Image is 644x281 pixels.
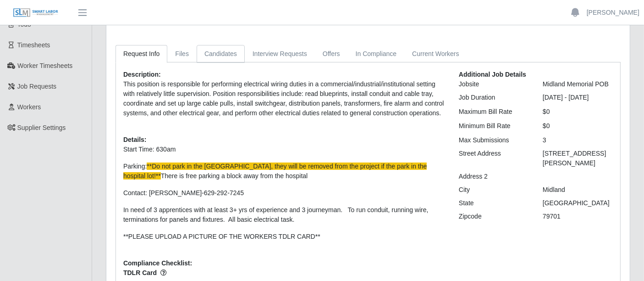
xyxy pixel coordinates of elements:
div: Zipcode [452,212,536,221]
div: Job Duration [452,93,536,102]
a: Offers [315,45,348,63]
div: [STREET_ADDRESS][PERSON_NAME] [536,149,620,168]
p: Parking: There is free parking a block away from the hospital [123,162,445,181]
span: Job Requests [17,83,57,90]
a: Request Info [116,45,167,63]
div: Midland Memorial POB [536,79,620,89]
a: Interview Requests [245,45,315,63]
div: Minimum Bill Rate [452,121,536,131]
div: Maximum Bill Rate [452,107,536,117]
div: 3 [536,135,620,145]
p: This position is responsible for performing electrical wiring duties in a commercial/industrial/i... [123,79,445,118]
b: Compliance Checklist: [123,259,192,267]
span: **Do not park in the [GEOGRAPHIC_DATA], they will be removed from the project if the park in the ... [123,163,427,180]
b: Additional Job Details [459,71,526,78]
div: $0 [536,121,620,131]
div: 79701 [536,212,620,221]
a: Current Workers [404,45,467,63]
a: In Compliance [348,45,405,63]
div: City [452,185,536,195]
span: Supplier Settings [17,124,66,131]
img: SLM Logo [13,8,59,18]
div: Midland [536,185,620,195]
p: Start Time: 630am [123,145,445,154]
div: [GEOGRAPHIC_DATA] [536,198,620,208]
p: Contact: [PERSON_NAME]-629-292-7245 [123,188,445,198]
span: Worker Timesheets [17,62,72,69]
b: Description: [123,71,161,78]
p: In need of 3 apprentices with at least 3+ yrs of experience and 3 journeyman. To run conduit, run... [123,205,445,225]
p: **PLEASE UPLOAD A PICTURE OF THE WORKERS TDLR CARD** [123,232,445,242]
a: [PERSON_NAME] [587,8,639,17]
div: State [452,198,536,208]
a: Files [167,45,197,63]
span: Timesheets [17,41,50,49]
div: Max Submissions [452,135,536,145]
div: Street Address [452,149,536,168]
div: Address 2 [452,172,536,181]
div: [DATE] - [DATE] [536,93,620,102]
div: Jobsite [452,79,536,89]
div: $0 [536,107,620,117]
span: TDLR Card [123,268,445,278]
span: Workers [17,103,41,111]
a: Candidates [197,45,245,63]
b: Details: [123,136,147,143]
